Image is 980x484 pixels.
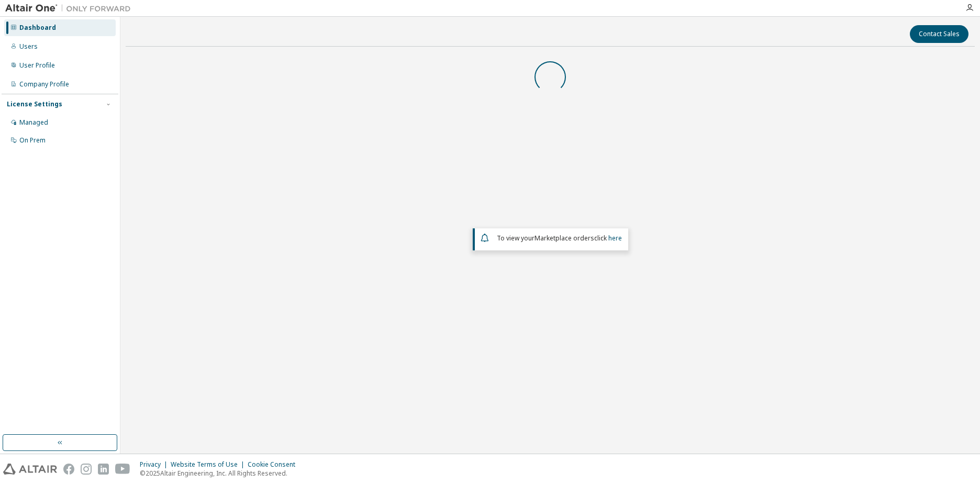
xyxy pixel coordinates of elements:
div: Privacy [140,460,171,469]
a: here [608,234,622,243]
em: Marketplace orders [534,234,594,243]
div: User Profile [19,61,55,70]
div: Company Profile [19,80,69,89]
div: Users [19,42,38,51]
div: Cookie Consent [248,460,302,469]
div: On Prem [19,136,46,145]
img: Altair One [5,3,136,14]
div: License Settings [7,100,62,108]
img: instagram.svg [81,464,92,475]
div: Website Terms of Use [171,460,248,469]
p: © 2025 Altair Engineering, Inc. All Rights Reserved. [140,469,302,478]
div: Managed [19,118,48,127]
img: youtube.svg [115,464,130,475]
div: Dashboard [19,24,56,32]
img: linkedin.svg [98,464,109,475]
img: facebook.svg [63,464,74,475]
img: altair_logo.svg [3,464,57,475]
span: To view your click [497,234,622,243]
button: Contact Sales [910,25,968,43]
